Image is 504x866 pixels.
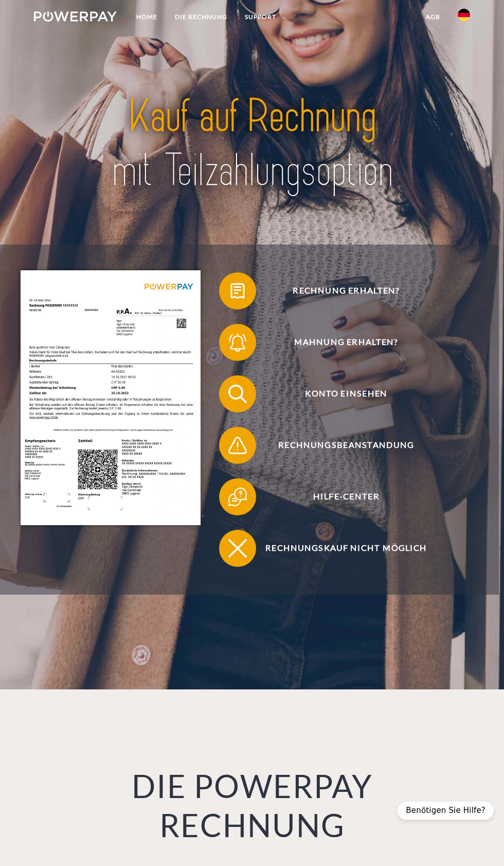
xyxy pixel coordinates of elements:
button: Konto einsehen [219,375,460,412]
img: qb_close.svg [226,536,249,560]
a: Rechnungsbeanstandung [206,425,473,466]
span: Rechnung erhalten? [233,272,460,309]
span: Hilfe-Center [233,478,460,515]
img: logo-powerpay-white.svg [34,11,117,22]
img: title-powerpay_de.svg [78,86,426,200]
a: SUPPORT [236,8,285,26]
button: Mahnung erhalten? [219,324,460,361]
button: Hilfe-Center [219,478,460,515]
span: Rechnungsbeanstandung [233,427,460,464]
img: qb_search.svg [226,382,249,405]
img: qb_help.svg [226,485,249,508]
a: Mahnung erhalten? [206,322,473,363]
img: de [458,9,470,21]
h1: DIE POWERPAY RECHNUNG [59,767,445,845]
a: Rechnung erhalten? [206,270,473,311]
button: Rechnung erhalten? [219,272,460,309]
a: Rechnungskauf nicht möglich [206,528,473,569]
button: Rechnungsbeanstandung [219,427,460,464]
span: Mahnung erhalten? [233,324,460,361]
a: Konto einsehen [206,373,473,414]
img: qb_warning.svg [226,434,249,457]
a: DIE RECHNUNG [166,8,236,26]
span: Rechnungskauf nicht möglich [233,530,460,567]
button: Rechnungskauf nicht möglich [219,530,460,567]
a: Hilfe-Center [206,476,473,517]
img: single_invoice_powerpay_de.jpg [21,270,201,525]
div: Benötigen Sie Hilfe? [398,802,494,820]
span: Konto einsehen [233,375,460,412]
img: qb_bell.svg [226,331,249,354]
a: Home [128,8,166,26]
img: qb_bill.svg [226,279,249,302]
a: agb [417,8,449,26]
